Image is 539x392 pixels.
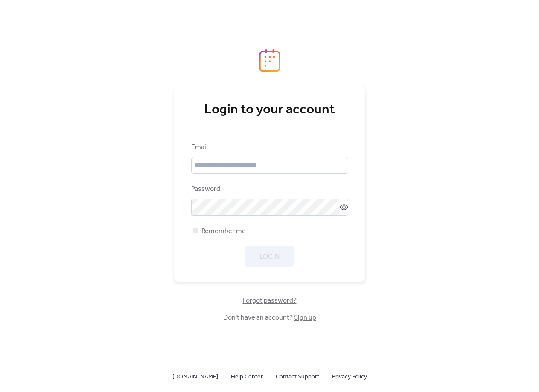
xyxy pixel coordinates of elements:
[191,101,348,118] div: Login to your account
[276,372,319,382] span: Contact Support
[276,371,319,382] a: Contact Support
[191,142,347,153] div: Email
[191,184,347,194] div: Password
[259,49,280,72] img: logo
[243,296,297,306] span: Forgot password?
[231,371,263,382] a: Help Center
[332,372,367,382] span: Privacy Policy
[172,371,218,382] a: [DOMAIN_NAME]
[172,372,218,382] span: [DOMAIN_NAME]
[243,298,297,303] a: Forgot password?
[332,371,367,382] a: Privacy Policy
[223,313,316,323] span: Don't have an account?
[294,311,316,324] a: Sign up
[201,226,246,236] span: Remember me
[231,372,263,382] span: Help Center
